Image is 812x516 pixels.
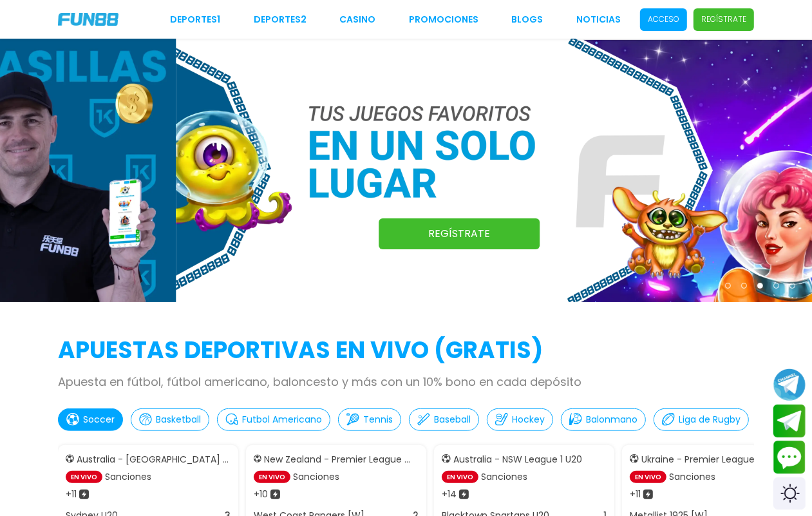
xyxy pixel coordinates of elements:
[576,13,621,26] a: NOTICIAS
[561,408,646,431] button: Balonmano
[442,471,478,483] p: EN VIVO
[363,413,393,426] p: Tennis
[83,413,115,426] p: Soccer
[254,13,307,26] a: Deportes2
[58,408,123,431] button: Soccer
[293,470,339,484] p: Sanciones
[434,413,471,426] p: Baseball
[58,13,118,26] img: Company Logo
[105,470,151,484] p: Sanciones
[58,373,754,390] p: Apuesta en fútbol, fútbol americano, baloncesto y más con un 10% bono en cada depósito
[654,408,749,431] button: Liga de Rugby
[409,13,478,26] a: Promociones
[339,13,375,26] a: CASINO
[773,368,806,401] button: Join telegram channel
[669,470,715,484] p: Sanciones
[630,488,641,501] p: + 11
[156,413,201,426] p: Basketball
[242,413,322,426] p: Futbol Americano
[512,413,545,426] p: Hockey
[77,453,231,466] p: Australia - [GEOGRAPHIC_DATA] U20
[481,470,527,484] p: Sanciones
[264,453,419,466] p: New Zealand - Premier League Women
[58,333,754,368] h2: APUESTAS DEPORTIVAS EN VIVO (gratis)
[66,471,102,483] p: EN VIVO
[679,413,741,426] p: Liga de Rugby
[773,477,806,510] div: Switch theme
[773,441,806,474] button: Contact customer service
[409,408,479,431] button: Baseball
[254,471,290,483] p: EN VIVO
[648,14,679,25] p: Acceso
[66,488,77,501] p: + 11
[217,408,330,431] button: Futbol Americano
[453,453,582,466] p: Australia - NSW League 1 U20
[773,405,806,438] button: Join telegram
[254,488,268,501] p: + 10
[170,13,220,26] a: Deportes1
[586,413,637,426] p: Balonmano
[487,408,553,431] button: Hockey
[379,218,540,249] a: Regístrate
[630,471,666,483] p: EN VIVO
[511,13,543,26] a: BLOGS
[338,408,401,431] button: Tennis
[701,14,746,25] p: Regístrate
[442,488,457,501] p: + 14
[641,453,793,466] p: Ukraine - Premier League Women
[131,408,209,431] button: Basketball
